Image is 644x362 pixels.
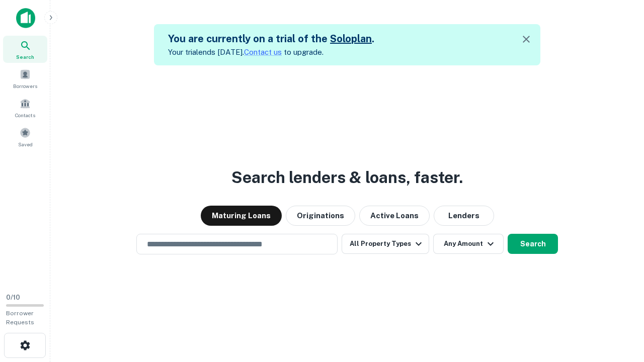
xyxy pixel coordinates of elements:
[434,206,494,226] button: Lenders
[359,206,430,226] button: Active Loans
[201,206,282,226] button: Maturing Loans
[3,123,47,150] a: Saved
[3,65,47,92] a: Borrowers
[18,140,33,148] span: Saved
[15,111,35,119] span: Contacts
[3,36,47,63] a: Search
[6,310,34,326] span: Borrower Requests
[6,294,20,301] span: 0 / 10
[330,33,372,45] a: Soloplan
[168,31,374,46] h5: You are currently on a trial of the .
[508,234,558,254] button: Search
[16,53,34,61] span: Search
[3,94,47,121] a: Contacts
[231,165,463,190] h3: Search lenders & loans, faster.
[244,48,282,56] a: Contact us
[594,282,644,330] iframe: Chat Widget
[342,234,429,254] button: All Property Types
[168,46,374,58] p: Your trial ends [DATE]. to upgrade.
[433,234,504,254] button: Any Amount
[13,82,37,90] span: Borrowers
[286,206,355,226] button: Originations
[16,8,35,28] img: capitalize-icon.png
